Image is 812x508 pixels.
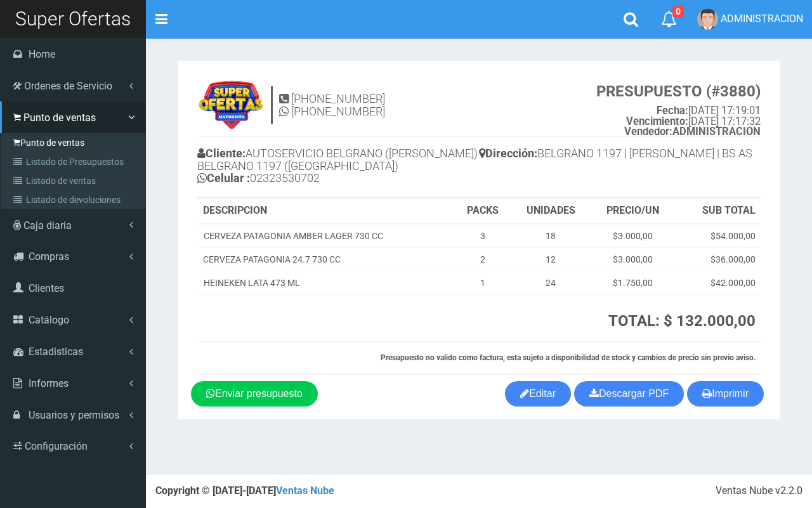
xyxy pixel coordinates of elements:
[626,115,688,127] strong: Vencimiento:
[591,248,675,271] td: $3.000,00
[511,199,590,224] th: UNIDADES
[198,271,454,295] td: HEINEKEN LATA 473 ML
[4,152,145,171] a: Listado de Presupuestos
[511,248,590,271] td: 12
[479,144,761,166] h4: BELGRANO 1197 | [PERSON_NAME] | BS AS
[675,199,761,224] th: SUB TOTAL
[215,388,303,399] span: Enviar presupuesto
[29,48,55,60] span: Home
[4,133,145,152] a: Punto de ventas
[624,126,761,138] b: ADMINISTRACION
[25,440,88,452] span: Configuración
[197,80,265,131] img: 9k=
[505,381,571,407] a: Editar
[29,377,69,389] span: Informes
[197,171,250,185] b: Celular :
[29,314,69,326] span: Catálogo
[381,353,756,362] strong: Presupuesto no valido como factura, esta sujeto a disponibilidad de stock y cambios de precio sin...
[15,8,131,30] span: Super Ofertas
[155,485,334,497] strong: Copyright © [DATE]-[DATE]
[23,219,72,231] span: Caja diaria
[675,224,761,248] td: $54.000,00
[608,312,756,330] strong: TOTAL: $ 132.000,00
[198,248,454,271] td: CERVEZA PATAGONIA 24.7 730 CC
[675,271,761,295] td: $42.000,00
[591,224,675,248] td: $3.000,00
[675,248,761,271] td: $36.000,00
[596,82,761,100] strong: PRESUPUESTO (#3880)
[23,112,96,124] span: Punto de ventas
[591,271,675,295] td: $1.750,00
[197,144,479,191] h4: AUTOSERVICIO BELGRANO ([PERSON_NAME]) BELGRANO 1197 ([GEOGRAPHIC_DATA]) 02323530702
[454,248,511,271] td: 2
[511,271,590,295] td: 24
[24,80,112,92] span: Ordenes de Servicio
[29,251,69,263] span: Compras
[454,271,511,295] td: 1
[672,6,684,18] span: 0
[29,409,119,421] span: Usuarios y permisos
[279,93,385,118] h4: [PHONE_NUMBER] [PHONE_NUMBER]
[454,199,511,224] th: PACKS
[191,381,318,407] a: Enviar presupuesto
[198,199,454,224] th: DESCRIPCION
[596,83,761,138] small: [DATE] 17:19:01 [DATE] 17:17:32
[4,190,145,209] a: Listado de devoluciones
[197,147,246,160] b: Cliente:
[624,126,672,138] strong: Vendedor:
[687,381,764,407] button: Imprimir
[454,224,511,248] td: 3
[276,485,334,497] a: Ventas Nube
[574,381,684,407] a: Descargar PDF
[511,224,590,248] td: 18
[716,484,802,498] div: Ventas Nube v2.2.0
[4,171,145,190] a: Listado de ventas
[591,199,675,224] th: PRECIO/UN
[198,224,454,248] td: CERVEZA PATAGONIA AMBER LAGER 730 CC
[29,346,83,358] span: Estadisticas
[657,105,688,117] strong: Fecha:
[721,13,803,25] span: ADMINISTRACION
[697,9,718,30] img: User Image
[29,282,64,294] span: Clientes
[479,147,537,160] b: Dirección:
